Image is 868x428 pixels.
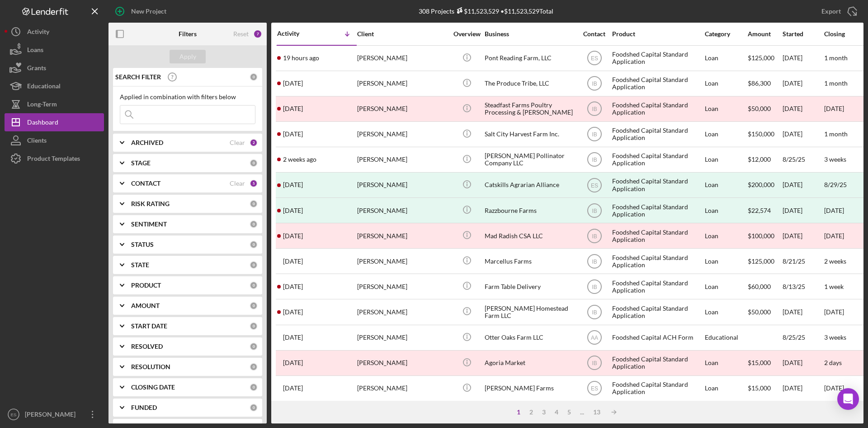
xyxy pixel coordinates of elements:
[705,148,747,172] div: Loan
[705,198,747,222] div: Loan
[5,59,104,77] a: Grants
[783,173,823,197] div: [DATE]
[283,334,303,341] time: 2025-08-06 20:48
[592,258,597,264] text: IB
[748,257,774,265] span: $125,000
[27,59,46,79] div: Grants
[5,405,104,423] button: ES[PERSON_NAME]
[250,73,258,81] div: 0
[705,30,747,38] div: Category
[283,258,303,265] time: 2025-08-21 15:21
[131,302,160,309] b: AMOUNT
[612,30,703,38] div: Product
[612,198,703,222] div: Foodshed Capital Standard Application
[357,274,448,298] div: [PERSON_NAME]
[612,46,703,70] div: Foodshed Capital Standard Application
[5,131,104,149] button: Clients
[748,283,771,290] span: $60,000
[705,97,747,121] div: Loan
[612,300,703,324] div: Foodshed Capital Standard Application
[250,200,258,208] div: 0
[837,388,859,410] div: Open Intercom Messenger
[612,224,703,248] div: Foodshed Capital Standard Application
[283,54,319,62] time: 2025-09-17 21:44
[748,30,782,38] div: Amount
[612,326,703,350] div: Foodshed Capital ACH Form
[824,257,846,265] time: 2 weeks
[250,322,258,330] div: 0
[612,274,703,298] div: Foodshed Capital Standard Application
[27,23,49,43] div: Activity
[783,300,823,324] div: [DATE]
[590,182,598,188] text: ES
[824,384,844,392] time: [DATE]
[357,326,448,350] div: [PERSON_NAME]
[357,249,448,273] div: [PERSON_NAME]
[705,224,747,248] div: Loan
[824,207,844,214] div: [DATE]
[538,409,550,416] div: 3
[485,376,575,400] div: [PERSON_NAME] Farms
[824,54,848,62] time: 1 month
[612,351,703,375] div: Foodshed Capital Standard Application
[27,77,61,97] div: Educational
[5,149,104,168] button: Product Templates
[5,95,104,113] a: Long-Term
[250,220,258,228] div: 0
[357,300,448,324] div: [PERSON_NAME]
[824,130,848,138] time: 1 month
[485,224,575,248] div: Mad Radish CSA LLC
[131,221,167,228] b: SENTIMENT
[131,2,166,20] div: New Project
[612,173,703,197] div: Foodshed Capital Standard Application
[357,72,448,96] div: [PERSON_NAME]
[131,404,157,411] b: FUNDED
[783,30,823,38] div: Started
[589,409,605,416] div: 13
[592,207,597,214] text: IB
[485,148,575,172] div: [PERSON_NAME] Pollinator Company LLC
[131,322,167,330] b: START DATE
[283,308,303,316] time: 2025-08-07 17:51
[23,405,81,426] div: [PERSON_NAME]
[283,181,303,188] time: 2025-08-28 19:43
[550,409,563,416] div: 4
[592,309,597,316] text: IB
[485,97,575,121] div: Steadfast Farms Poultry Processing & [PERSON_NAME]
[783,376,823,400] div: [DATE]
[824,155,846,163] time: 3 weeks
[748,79,771,87] span: $86,300
[170,50,206,63] button: Apply
[748,173,782,197] div: $200,000
[783,148,823,172] div: 8/25/25
[485,173,575,197] div: Catskills Agrarian Alliance
[27,41,43,61] div: Loans
[357,97,448,121] div: [PERSON_NAME]
[357,224,448,248] div: [PERSON_NAME]
[250,342,258,351] div: 0
[563,409,576,416] div: 5
[705,249,747,273] div: Loan
[27,113,58,134] div: Dashboard
[27,95,57,115] div: Long-Term
[748,54,774,62] span: $125,000
[131,180,160,187] b: CONTACT
[357,351,448,375] div: [PERSON_NAME]
[485,300,575,324] div: [PERSON_NAME] Homestead Farm LLC
[705,300,747,324] div: Loan
[5,113,104,131] button: Dashboard
[250,139,258,147] div: 2
[512,409,525,416] div: 1
[250,240,258,249] div: 0
[783,224,823,248] div: [DATE]
[592,284,597,290] text: IB
[450,30,484,38] div: Overview
[592,157,597,163] text: IB
[27,149,80,170] div: Product Templates
[612,249,703,273] div: Foodshed Capital Standard Application
[283,385,303,392] time: 2025-08-05 18:11
[748,351,782,375] div: $15,000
